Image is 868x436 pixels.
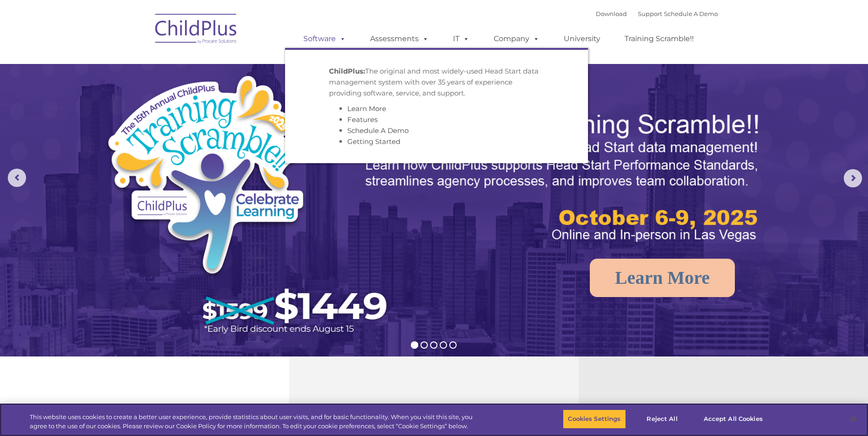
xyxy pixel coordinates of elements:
[347,126,409,135] a: Schedule A Demo
[127,60,155,67] span: Last name
[444,30,479,48] a: IT
[596,10,627,17] a: Download
[361,30,438,48] a: Assessments
[563,409,625,429] button: Cookies Settings
[347,137,400,146] a: Getting Started
[347,115,377,124] a: Features
[664,10,718,17] a: Schedule A Demo
[329,67,365,75] strong: ChildPlus:
[596,10,718,17] font: |
[590,259,735,297] a: Learn More
[634,409,691,429] button: Reject All
[151,7,242,53] img: ChildPlus by Procare Solutions
[485,30,549,48] a: Company
[127,98,166,105] span: Phone number
[294,30,355,48] a: Software
[30,413,477,431] div: This website uses cookies to create a better user experience, provide statistics about user visit...
[638,10,662,17] a: Support
[555,30,609,48] a: University
[329,66,544,99] p: The original and most widely-used Head Start data management system with over 35 years of experie...
[843,409,863,429] button: Close
[347,104,386,113] a: Learn More
[615,30,703,48] a: Training Scramble!!
[699,409,768,429] button: Accept All Cookies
